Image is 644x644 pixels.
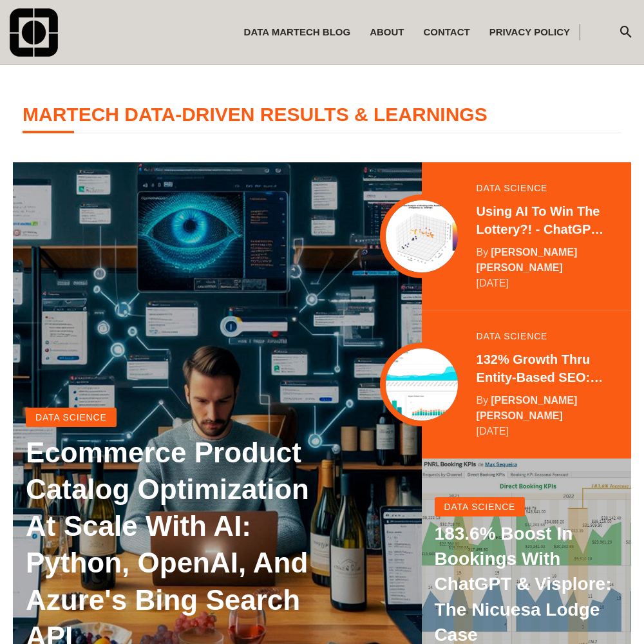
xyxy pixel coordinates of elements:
a: 132% Growth thru Entity-Based SEO: [DOMAIN_NAME]'s Data-Driven SEO Audit & Optimization Plan [477,350,605,386]
a: data science [435,497,526,516]
a: data science [477,332,548,341]
time: August 29 2024 [477,276,509,291]
time: May 25 2024 [477,424,509,439]
a: Using AI to Win the Lottery?! - ChatGPT for Informed, Adaptable Decision-Making [477,202,605,238]
span: by [477,247,489,258]
a: data science [477,184,548,193]
span: by [477,395,489,406]
a: [PERSON_NAME] [PERSON_NAME] [477,395,578,421]
a: [PERSON_NAME] [PERSON_NAME] [477,247,578,273]
a: data science [26,408,117,427]
iframe: Chat Widget [580,582,644,644]
img: comando-590 [10,8,58,57]
h4: MarTech Data-Driven Results & Learnings [23,104,621,133]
